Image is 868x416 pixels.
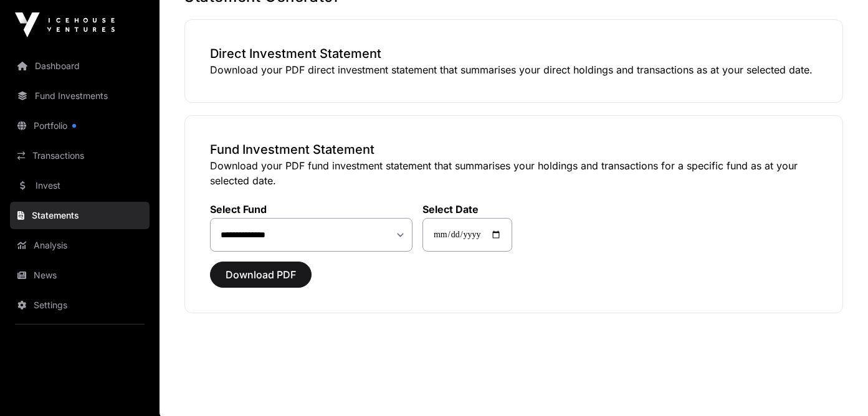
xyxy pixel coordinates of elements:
[210,62,818,77] p: Download your PDF direct investment statement that summarises your direct holdings and transactio...
[210,45,818,62] h3: Direct Investment Statement
[10,142,150,169] a: Transactions
[10,112,150,139] a: Portfolio
[10,172,150,199] a: Invest
[422,203,512,215] label: Select Date
[226,267,296,282] span: Download PDF
[210,203,413,215] label: Select Fund
[210,274,312,286] a: Download PDF
[806,356,868,416] iframe: Chat Widget
[10,82,150,110] a: Fund Investments
[10,202,150,229] a: Statements
[10,52,150,80] a: Dashboard
[10,291,150,319] a: Settings
[210,158,818,188] p: Download your PDF fund investment statement that summarises your holdings and transactions for a ...
[10,232,150,259] a: Analysis
[10,262,150,289] a: News
[15,12,115,37] img: Icehouse Ventures Logo
[210,141,818,158] h3: Fund Investment Statement
[210,262,312,288] button: Download PDF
